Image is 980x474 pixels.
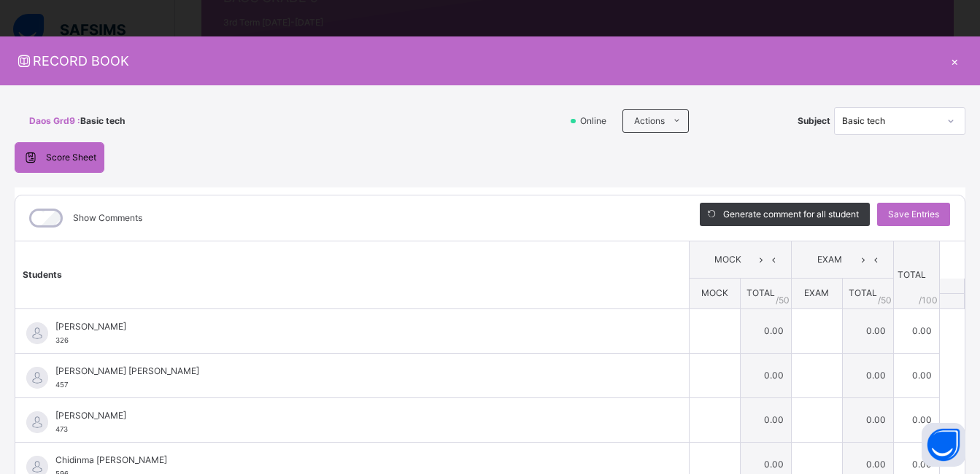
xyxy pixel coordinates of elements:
[26,411,48,433] img: default.svg
[944,51,965,71] div: ×
[23,269,62,280] span: Students
[55,320,656,333] span: [PERSON_NAME]
[15,51,944,71] span: RECORD BOOK
[579,114,615,128] span: Online
[842,397,893,442] td: 0.00
[919,294,938,307] span: /100
[26,322,48,344] img: default.svg
[798,114,830,128] span: Subject
[740,353,791,397] td: 0.00
[842,308,893,353] td: 0.00
[893,397,939,442] td: 0.00
[849,287,877,298] span: TOTAL
[842,114,938,128] div: Basic tech
[55,365,656,378] span: [PERSON_NAME] [PERSON_NAME]
[740,308,791,353] td: 0.00
[878,294,892,307] span: / 50
[922,423,965,467] button: Open asap
[746,287,775,298] span: TOTAL
[740,397,791,442] td: 0.00
[723,208,859,221] span: Generate comment for all student
[55,381,68,389] span: 457
[80,114,125,128] span: Basic tech
[776,294,790,307] span: / 50
[55,336,69,344] span: 326
[804,287,829,298] span: EXAM
[55,409,656,422] span: [PERSON_NAME]
[893,241,939,309] th: TOTAL
[26,367,48,389] img: default.svg
[634,114,665,128] span: Actions
[888,208,939,221] span: Save Entries
[55,425,68,433] span: 473
[29,114,80,128] span: Daos Grd9 :
[701,287,728,298] span: MOCK
[893,308,939,353] td: 0.00
[46,151,96,164] span: Score Sheet
[55,454,656,467] span: Chidinma [PERSON_NAME]
[803,253,857,266] span: EXAM
[893,353,939,397] td: 0.00
[701,253,755,266] span: MOCK
[73,211,142,225] label: Show Comments
[842,353,893,397] td: 0.00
